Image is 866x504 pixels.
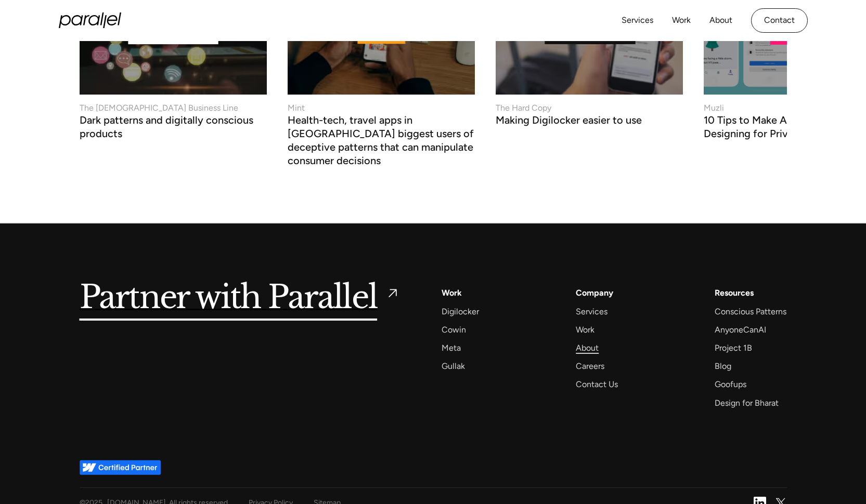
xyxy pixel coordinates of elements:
h3: Making Digilocker easier to use [496,116,642,127]
div: The Hard Copy [496,102,551,114]
h3: Dark patterns and digitally conscious products [80,116,267,140]
a: Meta [442,341,461,355]
a: About [709,13,732,28]
a: Careers [576,359,604,373]
a: About [576,341,599,355]
a: home [59,12,121,28]
a: Cowin [442,323,466,337]
a: AnyoneCanAI [715,323,766,337]
a: Goofups [715,377,746,391]
a: Contact [751,8,808,33]
a: Gullak [442,359,465,373]
a: Conscious Patterns [715,304,786,319]
a: Digilocker [442,304,479,319]
h3: Health-tech, travel apps in [GEOGRAPHIC_DATA] biggest users of deceptive patterns that can manipu... [288,116,475,167]
a: Project 1B [715,341,752,355]
div: Muzli [704,102,724,114]
a: Services [622,13,653,28]
a: Company [576,286,613,300]
div: Resources [715,286,754,300]
a: Work [672,13,691,28]
h5: Partner with Parallel [80,286,378,310]
a: Partner with Parallel [80,286,400,310]
a: Blog [715,359,731,373]
a: Work [576,323,594,337]
a: Services [576,304,608,319]
div: Mint [288,102,305,114]
a: Work [442,286,462,300]
a: Contact Us [576,377,618,391]
a: Design for Bharat [715,396,779,410]
div: The [DEMOGRAPHIC_DATA] Business Line [80,102,238,114]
